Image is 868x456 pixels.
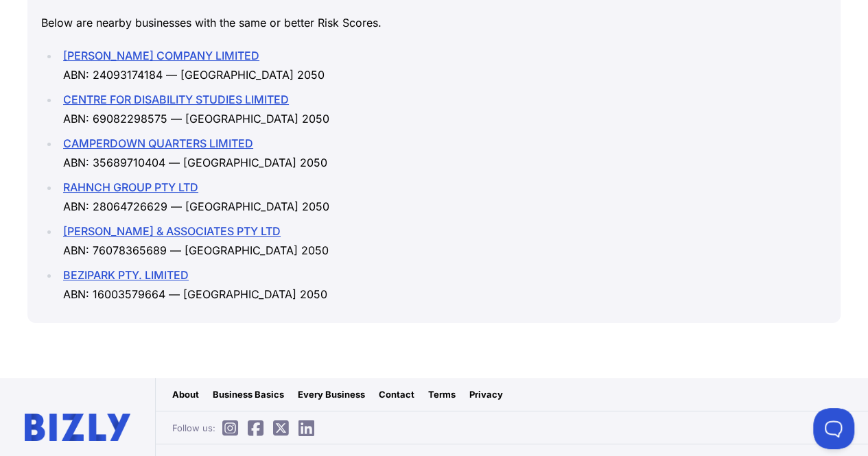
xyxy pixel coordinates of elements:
[379,387,414,401] a: Contact
[63,224,281,238] a: [PERSON_NAME] & ASSOCIATES PTY LTD
[59,178,827,216] li: ABN: 28064726629 — [GEOGRAPHIC_DATA] 2050
[172,387,199,401] a: About
[469,387,503,401] a: Privacy
[63,93,289,106] a: CENTRE FOR DISABILITY STUDIES LIMITED
[59,265,827,304] li: ABN: 16003579664 — [GEOGRAPHIC_DATA] 2050
[813,408,854,449] iframe: Toggle Customer Support
[59,90,827,128] li: ABN: 69082298575 — [GEOGRAPHIC_DATA] 2050
[41,13,827,32] p: Below are nearby businesses with the same or better Risk Scores.
[59,46,827,84] li: ABN: 24093174184 — [GEOGRAPHIC_DATA] 2050
[428,387,456,401] a: Terms
[298,387,365,401] a: Every Business
[59,134,827,172] li: ABN: 35689710404 — [GEOGRAPHIC_DATA] 2050
[63,49,259,62] a: [PERSON_NAME] COMPANY LIMITED
[213,387,284,401] a: Business Basics
[63,268,189,282] a: BEZIPARK PTY. LIMITED
[172,421,321,435] span: Follow us:
[59,221,827,260] li: ABN: 76078365689 — [GEOGRAPHIC_DATA] 2050
[63,180,198,194] a: RAHNCH GROUP PTY LTD
[63,136,253,150] a: CAMPERDOWN QUARTERS LIMITED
